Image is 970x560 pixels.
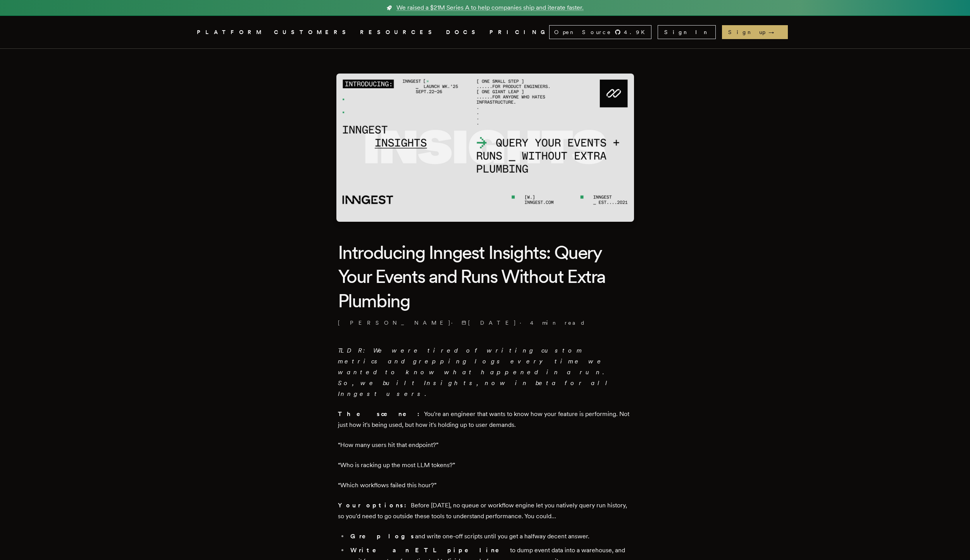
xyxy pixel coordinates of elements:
em: TLDR: We were tired of writing custom metrics and grepping logs every time we wanted to know what... [338,347,613,397]
a: CUSTOMERS [274,27,351,37]
p: “How many users hit that endpoint?” [338,440,632,450]
span: 4 min read [530,319,586,327]
strong: Write an ETL pipeline [350,546,510,554]
span: Open Source [554,28,612,36]
nav: Global [175,16,795,48]
a: Sign In [658,25,716,39]
p: Before [DATE], no queue or workflow engine let you natively query run history, so you'd need to g... [338,500,632,522]
p: You're an engineer that wants to know how your feature is performing. Not just how it's being use... [338,409,632,430]
p: “Which workflows failed this hour?” [338,480,632,491]
span: 4.9 K [624,28,650,36]
img: Featured image for Introducing Inngest Insights: Query Your Events and Runs Without Extra Plumbin... [336,74,634,222]
button: RESOURCES [360,27,437,37]
p: “Who is racking up the most LLM tokens?” [338,460,632,471]
strong: Your options: [338,502,411,509]
a: DOCS [446,27,480,37]
li: and write one-off scripts until you get a halfway decent answer. [348,531,632,542]
a: Sign up [722,25,788,39]
h1: Introducing Inngest Insights: Query Your Events and Runs Without Extra Plumbing [338,240,632,313]
strong: The scene: [338,410,424,418]
strong: Grep logs [350,533,415,540]
a: PRICING [489,27,549,37]
span: We raised a $21M Series A to help companies ship and iterate faster. [396,3,584,12]
p: [PERSON_NAME] · · [338,319,632,327]
span: → [768,28,782,36]
span: [DATE] [462,319,517,327]
button: PLATFORM [197,27,265,37]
